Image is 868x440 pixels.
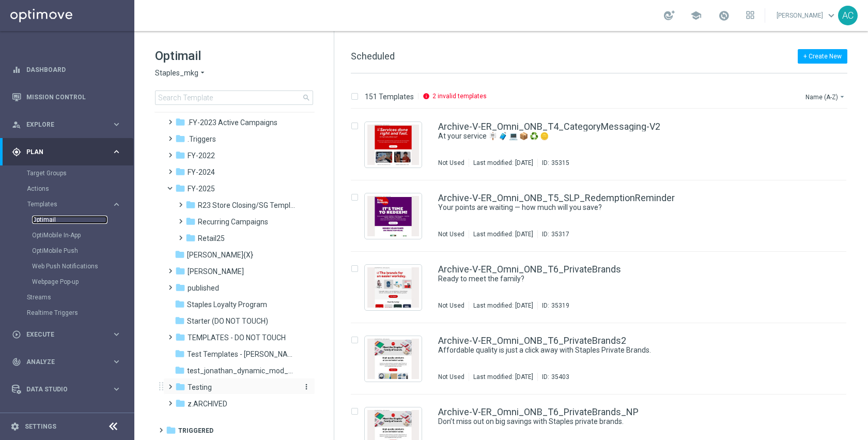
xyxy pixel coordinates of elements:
div: Last modified: [DATE] [469,159,537,167]
a: Target Groups [27,169,107,177]
a: Affordable quality is just a click away with Staples Private Brands. [438,345,779,355]
span: Explore [26,122,112,128]
div: Press SPACE to select this row. [340,323,866,395]
i: folder [166,425,176,435]
span: school [690,10,702,21]
button: equalizer Dashboard [11,66,122,74]
span: Triggered [178,426,213,435]
a: At your service 🪧 🧳 💻 📦 ♻️ 🪙 [438,131,779,141]
span: published [188,283,219,293]
div: ID: [537,159,569,167]
div: Not Used [438,373,464,381]
span: keyboard_arrow_down [826,10,837,21]
button: Data Studio keyboard_arrow_right [11,385,122,393]
i: lightbulb [12,412,21,421]
i: folder [175,117,185,127]
div: Optimail [32,212,133,227]
div: Actions [27,181,133,196]
i: folder [175,348,185,359]
i: equalizer [12,65,21,74]
div: 35315 [551,159,569,167]
button: play_circle_outline Execute keyboard_arrow_right [11,330,122,339]
span: Plan [26,149,112,155]
span: jonathan_pr_test_{X} [187,250,253,260]
div: Realtime Triggers [27,305,133,321]
img: 35319.jpeg [367,267,419,308]
div: OptiMobile In-App [32,227,133,243]
i: keyboard_arrow_right [112,200,121,209]
span: Testing [188,383,212,392]
a: Actions [27,185,107,193]
div: Webpage Pop-up [32,274,133,290]
div: Last modified: [DATE] [469,373,537,381]
span: FY-2022 [188,151,215,160]
div: At your service 🪧 🧳 💻 📦 ♻️ 🪙 [438,131,803,141]
i: folder [175,249,185,260]
button: Templates keyboard_arrow_right [27,200,122,208]
div: Press SPACE to select this row. [340,109,866,180]
i: more_vert [302,383,311,391]
div: Streams [27,290,133,305]
i: folder [175,166,185,177]
div: Optibot [12,403,121,430]
a: Mission Control [26,83,121,111]
a: Ready to meet the family? [438,274,779,284]
div: 35317 [551,230,569,238]
button: Name (A-Z)arrow_drop_down [804,90,847,103]
a: Don’t miss out on big savings with Staples private brands. [438,417,779,427]
span: Test Templates - Jonas [187,350,293,359]
span: Execute [26,331,112,338]
a: Settings [25,423,56,430]
a: [PERSON_NAME]keyboard_arrow_down [776,8,838,23]
div: Web Push Notifications [32,259,133,274]
span: FY-2024 [188,168,215,177]
span: search [302,94,311,102]
i: arrow_drop_down [198,68,207,78]
div: Ready to meet the family? [438,274,803,284]
div: Data Studio [12,385,112,394]
a: OptiMobile In-App [32,231,107,239]
span: R23 Store Closing/SG Templates [198,201,296,210]
div: Affordable quality is just a click away with Staples Private Brands. [438,345,803,355]
button: person_search Explore keyboard_arrow_right [11,120,122,129]
i: folder [175,183,185,193]
span: TEMPLATES - DO NOT TOUCH [188,333,286,342]
i: folder [185,216,196,226]
div: Don’t miss out on big savings with Staples private brands. [438,417,803,427]
div: Templates [27,201,112,207]
i: keyboard_arrow_right [112,384,121,394]
span: .Triggers [188,134,216,144]
span: test_jonathan_dynamic_mod_{X} [187,366,293,375]
i: keyboard_arrow_right [112,357,121,367]
button: track_changes Analyze keyboard_arrow_right [11,358,122,366]
div: gps_fixed Plan keyboard_arrow_right [11,148,122,156]
i: folder [175,282,185,293]
div: Last modified: [DATE] [469,301,537,310]
span: Data Studio [26,386,112,392]
i: folder [175,365,185,375]
img: 35403.jpeg [367,339,419,379]
i: arrow_drop_down [838,93,846,101]
div: Press SPACE to select this row. [340,252,866,323]
a: Archive-V-ER_Omni_ONB_T6_PrivateBrands_NP [438,407,639,417]
a: Realtime Triggers [27,309,107,317]
i: person_search [12,120,21,129]
i: folder [175,332,185,342]
span: Starter (DO NOT TOUCH) [187,316,268,326]
i: gps_fixed [12,147,21,157]
div: Dashboard [12,56,121,83]
i: folder [175,133,185,144]
a: Your points are waiting — how much will you save? [438,203,779,213]
button: Staples_mkg arrow_drop_down [155,68,207,78]
i: folder [175,382,185,392]
a: Optibot [26,403,108,430]
h1: Optimail [155,48,313,64]
div: Not Used [438,230,464,238]
span: Recurring Campaigns [198,217,268,226]
span: .FY-2023 Active Campaigns [188,118,277,127]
